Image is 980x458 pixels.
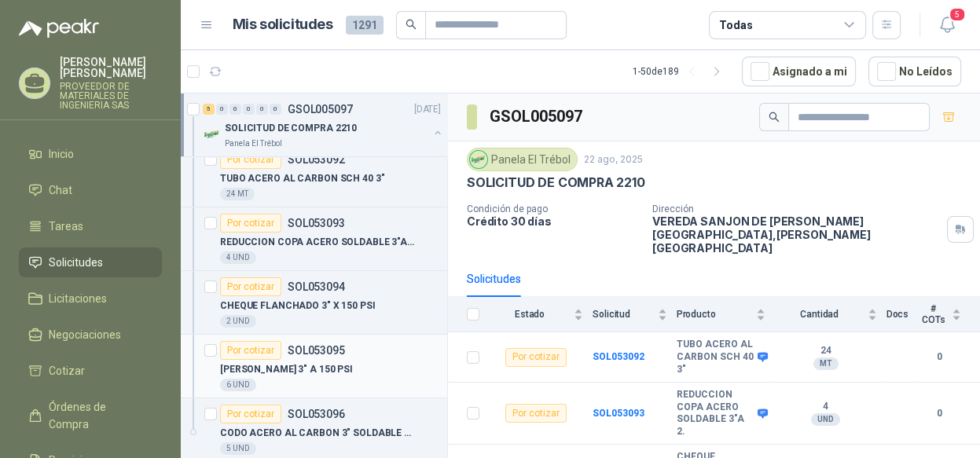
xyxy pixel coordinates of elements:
b: 0 [918,350,961,365]
a: Por cotizarSOL053093REDUCCION COPA ACERO SOLDABLE 3"A 2.4 UND [181,207,447,271]
a: Negociaciones [19,320,162,350]
a: Licitaciones [19,284,162,313]
a: SOL053092 [593,351,644,362]
div: 0 [243,104,255,115]
div: 6 UND [220,379,256,391]
th: Docs [886,297,919,332]
span: Estado [489,309,571,320]
p: CODO ACERO AL CARBON 3" SOLDABLE SCH40 [220,426,416,441]
button: Asignado a mi [742,57,856,86]
span: Órdenes de Compra [49,398,147,433]
p: VEREDA SANJON DE [PERSON_NAME] [GEOGRAPHIC_DATA] , [PERSON_NAME][GEOGRAPHIC_DATA] [652,214,941,255]
span: search [406,19,417,30]
div: Solicitudes [467,270,521,288]
div: 5 [203,104,215,115]
b: REDUCCION COPA ACERO SOLDABLE 3"A 2. [677,389,754,438]
p: SOL053094 [288,281,345,292]
p: Condición de pago [467,203,640,214]
div: 4 UND [220,251,256,264]
a: Por cotizarSOL053095[PERSON_NAME] 3" A 150 PSI6 UND [181,335,447,398]
th: # COTs [918,297,980,332]
span: Cotizar [49,362,85,379]
p: PROVEEDOR DE MATERIALES DE INGENIERIA SAS [60,82,162,110]
a: Por cotizarSOL053092TUBO ACERO AL CARBON SCH 40 3"24 MT [181,144,447,207]
div: 0 [270,104,281,115]
div: 0 [216,104,228,115]
span: Tareas [49,218,83,235]
p: REDUCCION COPA ACERO SOLDABLE 3"A 2. [220,235,416,250]
span: Negociaciones [49,326,121,343]
div: 0 [229,104,241,115]
button: 5 [933,11,961,39]
th: Cantidad [775,297,886,332]
span: 1291 [346,16,384,35]
span: 5 [949,7,966,22]
p: Crédito 30 días [467,214,640,228]
span: Solicitud [593,309,654,320]
div: Por cotizar [220,341,281,360]
p: [PERSON_NAME] [PERSON_NAME] [60,57,162,79]
p: CHEQUE FLANCHADO 3" X 150 PSI [220,299,376,313]
th: Producto [677,297,775,332]
span: Solicitudes [49,254,103,271]
h3: GSOL005097 [490,104,585,129]
a: Órdenes de Compra [19,392,162,439]
span: Producto [677,309,753,320]
a: Cotizar [19,356,162,386]
p: TUBO ACERO AL CARBON SCH 40 3" [220,171,384,186]
span: search [769,112,780,123]
b: 4 [775,401,877,413]
div: 2 UND [220,315,256,328]
b: 0 [918,406,961,421]
span: Cantidad [775,309,864,320]
img: Company Logo [470,151,487,168]
div: 5 UND [220,442,256,455]
p: SOL053092 [288,154,345,165]
div: Por cotizar [220,277,281,296]
div: UND [811,413,840,426]
p: SOLICITUD DE COMPRA 2210 [225,121,357,136]
th: Estado [489,297,593,332]
div: Todas [719,16,752,34]
button: No Leídos [868,57,961,86]
a: SOL053093 [593,408,644,419]
div: Por cotizar [220,405,281,423]
span: Inicio [49,145,74,163]
div: Por cotizar [220,214,281,233]
div: 24 MT [220,188,255,200]
a: Chat [19,175,162,205]
p: SOL053093 [288,218,345,229]
a: Por cotizarSOL053094CHEQUE FLANCHADO 3" X 150 PSI2 UND [181,271,447,335]
div: Por cotizar [505,404,567,423]
th: Solicitud [593,297,676,332]
p: [PERSON_NAME] 3" A 150 PSI [220,362,353,377]
p: GSOL005097 [288,104,353,115]
span: # COTs [918,303,949,325]
a: Inicio [19,139,162,169]
div: 1 - 50 de 189 [633,59,729,84]
b: TUBO ACERO AL CARBON SCH 40 3" [677,339,754,376]
b: 24 [775,345,877,357]
p: [DATE] [414,102,441,117]
p: SOL053095 [288,345,345,356]
div: MT [813,357,839,370]
a: 5 0 0 0 0 0 GSOL005097[DATE] Company LogoSOLICITUD DE COMPRA 2210Panela El Trébol [203,100,444,150]
p: SOL053096 [288,409,345,420]
img: Company Logo [203,125,222,144]
a: Solicitudes [19,247,162,277]
p: Dirección [652,203,941,214]
div: Por cotizar [220,150,281,169]
a: Tareas [19,211,162,241]
span: Licitaciones [49,290,107,307]
div: Panela El Trébol [467,148,578,171]
p: 22 ago, 2025 [584,152,643,167]
img: Logo peakr [19,19,99,38]
p: Panela El Trébol [225,137,282,150]
p: SOLICITUD DE COMPRA 2210 [467,174,645,191]
div: 0 [256,104,268,115]
h1: Mis solicitudes [233,13,333,36]
span: Chat [49,181,72,199]
div: Por cotizar [505,348,567,367]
